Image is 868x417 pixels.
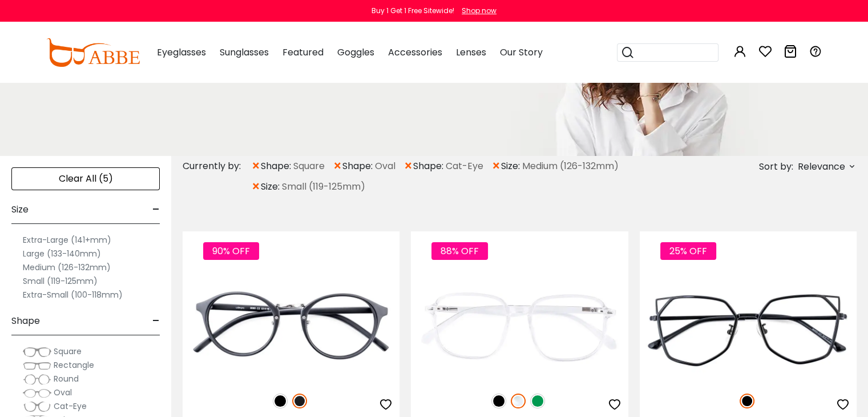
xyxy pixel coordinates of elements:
[261,159,293,173] span: shape:
[54,373,79,384] span: Round
[23,233,111,247] label: Extra-Large (141+mm)
[54,346,82,357] span: Square
[203,242,259,260] span: 90% OFF
[413,159,446,173] span: shape:
[54,387,72,398] span: Oval
[456,46,486,59] span: Lenses
[152,196,160,223] span: -
[261,180,282,194] span: size:
[23,288,123,302] label: Extra-Small (100-118mm)
[23,360,51,371] img: Rectangle.png
[798,157,845,177] span: Relevance
[491,156,501,177] span: ×
[152,307,160,335] span: -
[530,394,545,408] img: Green
[501,159,522,173] span: size:
[292,394,307,408] img: Matte Black
[23,247,101,260] label: Large (133-140mm)
[462,6,496,16] div: Shop now
[23,260,111,274] label: Medium (126-132mm)
[54,359,94,371] span: Rectangle
[431,242,488,260] span: 88% OFF
[23,346,51,358] img: Square.png
[337,46,374,59] span: Goggles
[522,159,619,173] span: Medium (126-132mm)
[342,159,375,173] span: shape:
[388,46,442,59] span: Accessories
[446,159,483,173] span: Cat-Eye
[11,196,29,223] span: Size
[251,177,261,197] span: ×
[23,374,51,385] img: Round.png
[333,156,342,177] span: ×
[251,156,261,177] span: ×
[403,156,413,177] span: ×
[740,394,754,408] img: Black
[372,6,454,16] div: Buy 1 Get 1 Free Sitewide!
[411,272,628,381] img: Fclear Phoarium - Plastic ,Universal Bridge Fit
[273,394,288,408] img: Black
[54,400,87,412] span: Cat-Eye
[759,160,793,173] span: Sort by:
[282,180,365,194] span: Small (119-125mm)
[157,46,206,59] span: Eyeglasses
[183,272,399,381] img: Matte-black Youngitive - Plastic ,Adjust Nose Pads
[375,159,395,173] span: Oval
[640,272,857,381] img: Black Attercop - Metal,TR ,Adjust Nose Pads
[491,394,506,408] img: Black
[500,46,543,59] span: Our Story
[282,46,324,59] span: Featured
[220,46,269,59] span: Sunglasses
[23,401,51,412] img: Cat-Eye.png
[11,167,160,190] div: Clear All (5)
[660,242,716,260] span: 25% OFF
[293,159,325,173] span: Square
[46,38,140,67] img: abbeglasses.com
[456,6,496,15] a: Shop now
[511,394,526,408] img: Clear
[23,387,51,399] img: Oval.png
[23,274,98,288] label: Small (119-125mm)
[11,307,40,335] span: Shape
[183,156,251,177] div: Currently by:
